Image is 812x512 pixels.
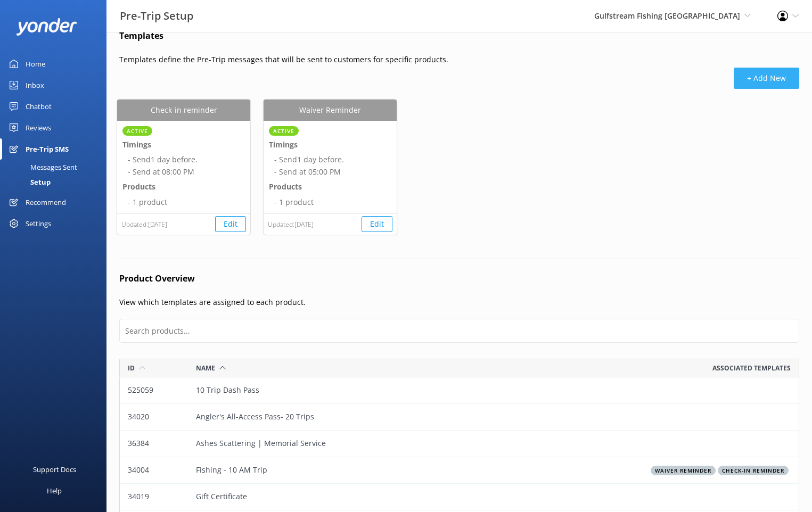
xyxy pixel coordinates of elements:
[651,466,716,475] span: Waiver Reminder
[269,139,391,151] h5: Timings
[16,18,77,36] img: yonder-white-logo.png
[120,7,193,24] h3: Pre-Trip Setup
[47,480,62,501] div: Help
[122,181,245,193] h5: Products
[121,219,167,229] span: Updated: [DATE]
[128,154,245,166] li: - Send 1 day before.
[33,459,76,480] div: Support Docs
[119,29,799,43] h4: Templates
[119,54,799,65] p: Templates define the Pre-Trip messages that will be sent to customers for specific products.
[718,466,789,475] span: Check-in reminder
[117,100,250,121] div: Check-in reminder
[215,216,246,232] button: Edit
[594,11,740,21] span: Gulfstream Fishing [GEOGRAPHIC_DATA]
[128,166,245,178] li: - Send at 08:00 PM
[120,377,188,404] div: 525059
[6,160,77,175] div: Messages Sent
[274,154,391,166] li: - Send 1 day before.
[26,138,69,160] div: Pre-Trip SMS
[188,431,460,457] div: Ashes Scattering | Memorial Service
[188,377,460,404] div: 10 Trip Dash Pass
[26,213,51,234] div: Settings
[273,128,294,134] span: Active
[712,363,791,373] span: Associated templates
[119,296,799,308] p: View which templates are assigned to each product.
[120,484,188,510] div: 34019
[119,319,799,343] input: Search products...
[188,484,460,510] div: Gift Certificate
[26,75,44,96] div: Inbox
[26,117,51,138] div: Reviews
[26,192,66,213] div: Recommend
[274,196,391,208] li: - 1 product
[6,175,106,189] a: Setup
[127,128,148,134] span: Active
[269,181,391,193] h5: Products
[264,100,397,121] div: Waiver Reminder
[6,160,106,175] a: Messages Sent
[362,216,392,232] button: Edit
[122,139,245,151] h5: Timings
[6,175,51,189] div: Setup
[188,404,460,431] div: Angler's All-Access Pass- 20 Trips
[128,196,245,208] li: - 1 product
[119,272,799,286] h4: Product Overview
[26,96,52,117] div: Chatbot
[268,219,314,229] span: Updated: [DATE]
[734,68,799,89] button: + Add New
[274,166,391,178] li: - Send at 05:00 PM
[26,53,45,75] div: Home
[128,363,145,373] div: Id
[196,363,226,373] div: Name
[120,457,188,484] div: 34004
[120,431,188,457] div: 36384
[120,404,188,431] div: 34020
[188,457,460,484] div: Fishing - 10 AM Trip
